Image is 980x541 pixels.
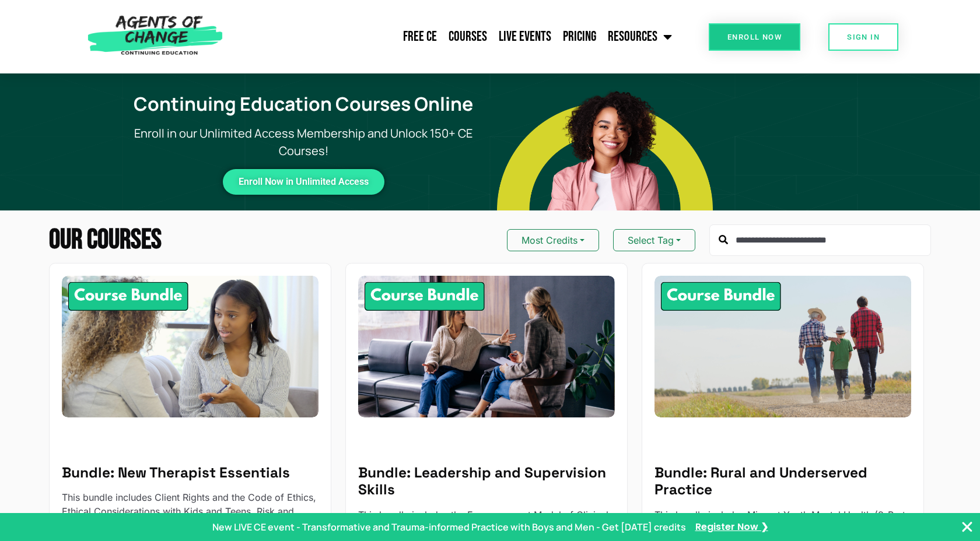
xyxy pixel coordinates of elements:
h2: Our Courses [49,226,162,254]
h5: Bundle: Leadership and Supervision Skills [358,464,615,498]
a: Pricing [557,22,602,51]
a: Free CE [397,22,443,51]
button: Most Credits [507,229,599,251]
a: Live Events [493,22,557,51]
p: Enroll in our Unlimited Access Membership and Unlock 150+ CE Courses! [117,125,490,160]
a: Courses [443,22,493,51]
a: Enroll Now in Unlimited Access [223,169,384,195]
span: Enroll Now in Unlimited Access [239,178,369,185]
h5: Bundle: Rural and Underserved Practice [654,464,911,498]
p: This bundle includes the Empowerment Model of Clinical Supervision, Extra Income and Business Ski... [358,508,615,536]
a: SIGN IN [828,23,898,51]
span: Enroll Now [727,33,782,41]
img: Leadership and Supervision Skills - 8 Credit CE Bundle [358,276,615,417]
p: This bundle includes Client Rights and the Code of Ethics, Ethical Considerations with Kids and T... [62,490,318,518]
a: Enroll Now [709,23,800,51]
h1: Continuing Education Courses Online [124,93,483,115]
h5: Bundle: New Therapist Essentials [62,464,318,481]
img: Rural and Underserved Practice - 8 Credit CE Bundle [654,276,911,417]
p: New LIVE CE event - Transformative and Trauma-informed Practice with Boys and Men - Get [DATE] cr... [212,520,686,534]
button: Select Tag [613,229,695,251]
img: New Therapist Essentials - 10 Credit CE Bundle [62,276,318,417]
a: Register Now ❯ [695,521,768,533]
p: This bundle includes Migrant Youth Mental Health (3-Part Series), Native American Mental Health, ... [654,508,911,536]
button: Close Banner [960,520,974,534]
span: SIGN IN [847,33,880,41]
nav: Menu [229,22,678,51]
a: Resources [602,22,678,51]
